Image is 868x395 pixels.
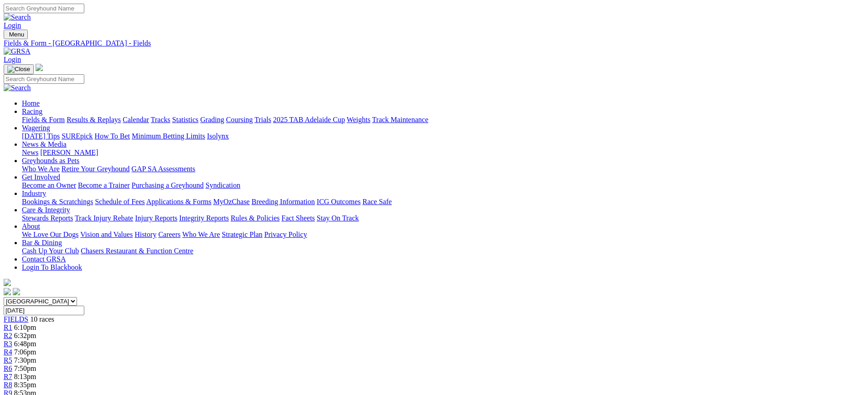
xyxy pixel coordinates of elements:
div: Wagering [22,132,864,140]
a: History [134,231,156,238]
a: How To Bet [95,132,130,140]
a: Fact Sheets [282,214,315,222]
a: FIELDS [4,315,28,323]
a: Who We Are [22,165,60,173]
a: Injury Reports [135,214,177,222]
a: Minimum Betting Limits [132,132,205,140]
span: R7 [4,373,12,380]
span: 6:48pm [14,340,36,348]
a: Become a Trainer [78,181,130,189]
img: Search [4,84,31,92]
a: Retire Your Greyhound [62,165,130,173]
img: logo-grsa-white.png [36,64,43,71]
a: R4 [4,348,12,356]
a: R2 [4,332,12,339]
a: Racing [22,108,42,115]
a: Login [4,21,21,29]
a: R3 [4,340,12,348]
span: 6:32pm [14,332,36,339]
span: 7:30pm [14,356,36,364]
button: Toggle navigation [4,30,28,39]
a: Cash Up Your Club [22,247,79,255]
button: Toggle navigation [4,64,34,74]
img: facebook.svg [4,288,11,295]
a: R5 [4,356,12,364]
span: 8:35pm [14,381,36,389]
a: R8 [4,381,12,389]
a: Care & Integrity [22,206,70,214]
a: Home [22,99,40,107]
div: Get Involved [22,181,864,190]
a: Rules & Policies [231,214,280,222]
div: About [22,231,864,239]
span: 7:06pm [14,348,36,356]
a: Login [4,56,21,63]
div: Care & Integrity [22,214,864,222]
div: Greyhounds as Pets [22,165,864,173]
a: Schedule of Fees [95,198,144,205]
div: Racing [22,116,864,124]
a: R6 [4,364,12,372]
a: We Love Our Dogs [22,231,78,238]
a: Login To Blackbook [22,263,82,271]
a: Strategic Plan [222,231,262,238]
a: Track Maintenance [372,116,428,123]
a: Weights [347,116,370,123]
a: Industry [22,190,46,197]
a: Tracks [151,116,170,123]
img: logo-grsa-white.png [4,279,11,286]
a: SUREpick [62,132,92,140]
a: Vision and Values [80,231,133,238]
a: Stay On Track [317,214,359,222]
a: Integrity Reports [179,214,229,222]
a: Race Safe [362,198,391,205]
a: Stewards Reports [22,214,73,222]
a: Fields & Form [22,116,65,123]
span: 6:10pm [14,323,36,331]
a: Chasers Restaurant & Function Centre [81,247,193,255]
a: Track Injury Rebate [75,214,133,222]
a: Statistics [172,116,199,123]
a: Privacy Policy [264,231,307,238]
a: Syndication [205,181,240,189]
span: 7:50pm [14,364,36,372]
a: Isolynx [207,132,229,140]
a: Grading [200,116,224,123]
a: Careers [158,231,180,238]
a: [PERSON_NAME] [40,149,98,156]
input: Select date [4,306,84,315]
a: Bar & Dining [22,239,62,246]
span: Menu [9,31,24,38]
a: ICG Outcomes [317,198,360,205]
a: About [22,222,40,230]
img: twitter.svg [13,288,20,295]
a: Contact GRSA [22,255,66,263]
span: 10 races [30,315,54,323]
a: Results & Replays [67,116,121,123]
img: Close [7,66,30,73]
a: Wagering [22,124,50,132]
a: Who We Are [182,231,220,238]
div: Industry [22,198,864,206]
a: Bookings & Scratchings [22,198,93,205]
a: Fields & Form - [GEOGRAPHIC_DATA] - Fields [4,39,864,47]
a: Greyhounds as Pets [22,157,79,164]
img: Search [4,13,31,21]
a: GAP SA Assessments [132,165,195,173]
a: News [22,149,38,156]
a: [DATE] Tips [22,132,60,140]
span: 8:13pm [14,373,36,380]
a: Get Involved [22,173,60,181]
a: Calendar [123,116,149,123]
a: R1 [4,323,12,331]
input: Search [4,4,84,13]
